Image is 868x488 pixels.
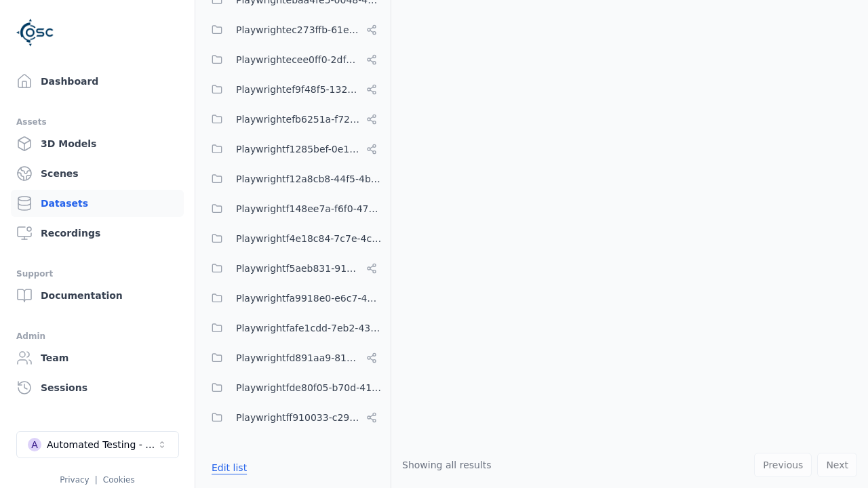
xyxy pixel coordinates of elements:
[203,165,382,192] button: Playwrightf12a8cb8-44f5-4bf0-b292-721ddd8e7e42
[11,374,184,401] a: Sessions
[203,255,382,282] button: Playwrightf5aeb831-9105-46b5-9a9b-c943ac435ad3
[236,111,361,127] span: Playwrightefb6251a-f72e-4cb7-bc11-185fbdc8734c
[236,260,361,277] span: Playwrightf5aeb831-9105-46b5-9a9b-c943ac435ad3
[16,14,54,52] img: Logo
[203,285,382,312] button: Playwrightfa9918e0-e6c7-48e0-9ade-ec9b0f0d9008
[11,68,184,95] a: Dashboard
[236,171,382,187] span: Playwrightf12a8cb8-44f5-4bf0-b292-721ddd8e7e42
[16,431,179,458] button: Select a workspace
[236,22,361,38] span: Playwrightec273ffb-61ea-45e5-a16f-f2326c02251a
[203,404,382,431] button: Playwrightff910033-c297-413c-9627-78f34a067480
[236,230,382,247] span: Playwrightf4e18c84-7c7e-4c28-bfa4-7be69262452c
[236,81,361,98] span: Playwrightef9f48f5-132c-420e-ba19-65a3bd8c2253
[236,409,361,426] span: Playwrightff910033-c297-413c-9627-78f34a067480
[203,314,382,342] button: Playwrightfafe1cdd-7eb2-4390-bfe1-ed4773ecffac
[16,114,178,130] div: Assets
[236,141,361,157] span: Playwrightf1285bef-0e1f-4916-a3c2-d80ed4e692e1
[16,328,178,344] div: Admin
[236,350,361,366] span: Playwrightfd891aa9-817c-4b53-b4a5-239ad8786b13
[203,225,382,252] button: Playwrightf4e18c84-7c7e-4c28-bfa4-7be69262452c
[11,160,184,187] a: Scenes
[236,380,382,396] span: Playwrightfde80f05-b70d-4104-ad1c-b71865a0eedf
[203,106,382,133] button: Playwrightefb6251a-f72e-4cb7-bc11-185fbdc8734c
[203,344,382,371] button: Playwrightfd891aa9-817c-4b53-b4a5-239ad8786b13
[11,190,184,217] a: Datasets
[60,475,89,485] a: Privacy
[203,455,255,480] button: Edit list
[47,438,157,451] div: Automated Testing - Playwright
[95,475,98,485] span: |
[203,16,382,43] button: Playwrightec273ffb-61ea-45e5-a16f-f2326c02251a
[203,76,382,103] button: Playwrightef9f48f5-132c-420e-ba19-65a3bd8c2253
[236,320,382,336] span: Playwrightfafe1cdd-7eb2-4390-bfe1-ed4773ecffac
[28,438,41,451] div: A
[11,220,184,247] a: Recordings
[402,460,492,470] span: Showing all results
[11,282,184,309] a: Documentation
[236,52,361,68] span: Playwrightecee0ff0-2df5-41ca-bc9d-ef70750fb77f
[203,195,382,222] button: Playwrightf148ee7a-f6f0-478b-8659-42bd4a5eac88
[203,374,382,401] button: Playwrightfde80f05-b70d-4104-ad1c-b71865a0eedf
[203,46,382,73] button: Playwrightecee0ff0-2df5-41ca-bc9d-ef70750fb77f
[11,130,184,157] a: 3D Models
[11,344,184,371] a: Team
[203,136,382,163] button: Playwrightf1285bef-0e1f-4916-a3c2-d80ed4e692e1
[103,475,135,485] a: Cookies
[236,290,382,306] span: Playwrightfa9918e0-e6c7-48e0-9ade-ec9b0f0d9008
[16,266,178,282] div: Support
[236,201,382,217] span: Playwrightf148ee7a-f6f0-478b-8659-42bd4a5eac88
